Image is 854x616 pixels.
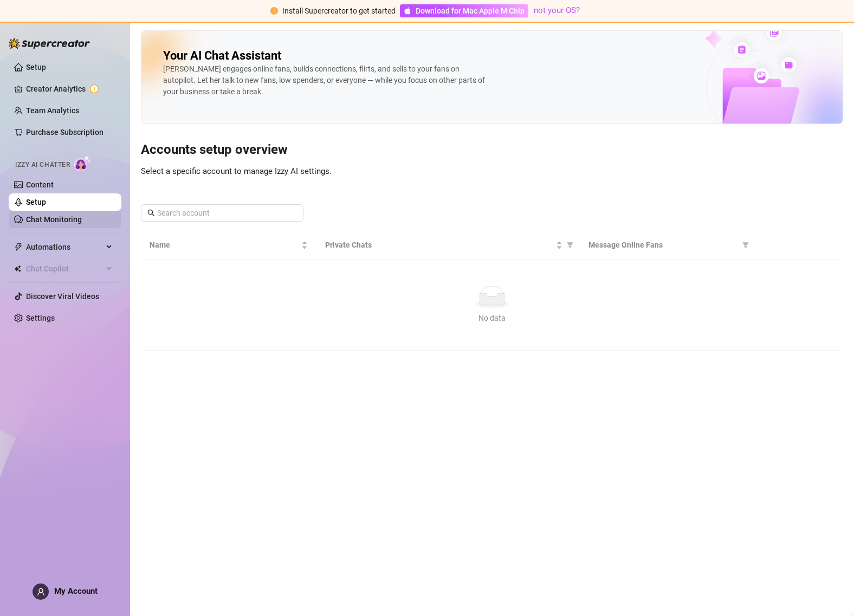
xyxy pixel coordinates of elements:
a: Setup [26,198,46,206]
a: Creator Analytics exclamation-circle [26,80,113,98]
a: Settings [26,314,55,322]
div: [PERSON_NAME] engages online fans, builds connections, flirts, and sells to your fans on autopilo... [163,63,488,98]
span: Select a specific account to manage Izzy AI settings. [141,166,332,176]
a: Purchase Subscription [26,128,103,137]
a: Setup [26,63,46,72]
div: No data [154,312,830,324]
span: My Account [54,586,98,596]
a: Download for Mac Apple M Chip [400,4,528,17]
img: AI Chatter [74,155,91,171]
h3: Accounts setup overview [141,141,843,159]
span: exclamation-circle [270,7,278,15]
span: thunderbolt [14,243,23,251]
a: Content [26,180,54,189]
span: filter [565,237,575,253]
span: Izzy AI Chatter [15,160,70,170]
img: logo-BBDzfeDw.svg [9,38,90,49]
span: filter [740,237,751,253]
span: Install Supercreator to get started [282,7,396,15]
span: Download for Mac Apple M Chip [416,5,525,17]
span: user [37,588,45,596]
a: Team Analytics [26,106,79,115]
span: Name [150,239,299,251]
img: ai-chatter-content-library-cLFOSyPT.png [675,13,843,124]
img: Chat Copilot [14,265,21,273]
span: Automations [26,238,103,256]
h2: Your AI Chat Assistant [163,48,281,63]
th: Private Chats [316,230,580,260]
span: Message Online Fans [588,239,738,251]
span: filter [742,242,749,248]
input: Search account [157,207,288,219]
a: not your OS? [534,5,580,15]
a: Discover Viral Videos [26,292,99,301]
a: Chat Monitoring [26,215,82,224]
span: filter [567,242,573,248]
th: Name [141,230,316,260]
span: Chat Copilot [26,260,103,277]
span: Private Chats [325,239,554,251]
span: apple [404,7,411,15]
span: search [147,209,155,217]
